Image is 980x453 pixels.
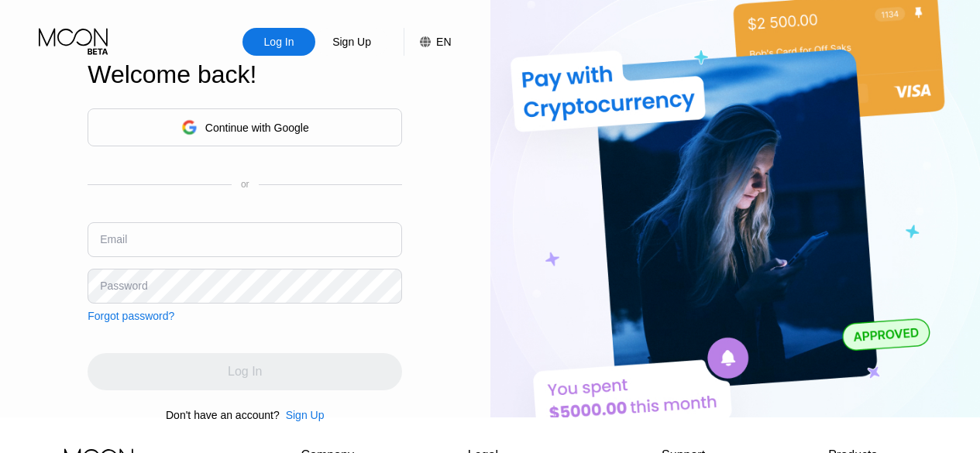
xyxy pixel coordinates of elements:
div: Welcome back! [88,60,402,89]
div: Email [100,233,127,245]
div: Password [100,280,147,292]
div: or [241,179,249,190]
div: EN [436,36,451,48]
div: Log In [242,28,315,56]
div: EN [404,28,451,56]
div: Sign Up [331,34,373,50]
div: Sign Up [315,28,388,56]
div: Forgot password? [88,310,174,322]
div: Sign Up [280,409,325,421]
div: Sign Up [286,409,325,421]
div: Don't have an account? [166,409,280,421]
div: Log In [263,34,296,50]
div: Continue with Google [205,122,309,134]
div: Continue with Google [88,108,402,146]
